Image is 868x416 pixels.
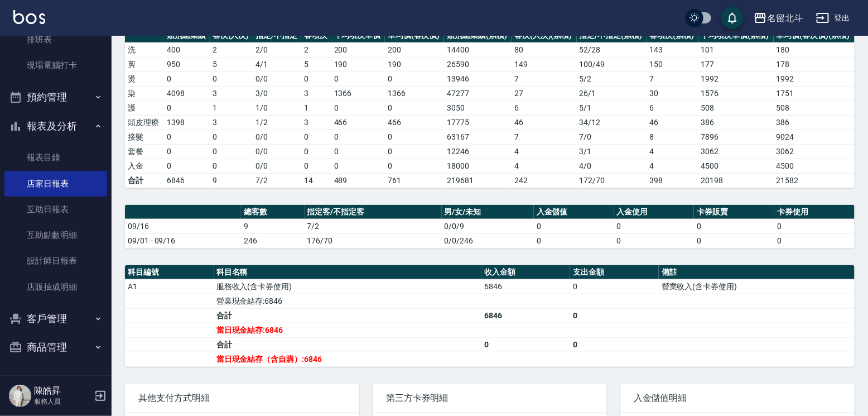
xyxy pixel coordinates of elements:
[385,57,444,71] td: 190
[774,101,855,115] td: 508
[4,171,107,197] a: 店家日報表
[301,86,331,101] td: 3
[241,233,304,248] td: 246
[210,130,253,144] td: 0
[331,86,385,101] td: 1366
[444,71,512,86] td: 13946
[164,173,210,188] td: 6846
[512,130,577,144] td: 7
[570,308,659,323] td: 0
[442,219,534,233] td: 0/0/9
[125,71,164,86] td: 燙
[444,57,512,71] td: 26590
[125,265,855,367] table: a dense table
[210,86,253,101] td: 3
[4,112,107,141] button: 報表及分析
[634,393,841,404] span: 入金儲值明細
[164,42,210,57] td: 400
[444,86,512,101] td: 47277
[698,101,774,115] td: 508
[214,352,482,366] td: 當日現金結存（含自購）:6846
[164,144,210,159] td: 0
[301,57,331,71] td: 5
[386,393,594,404] span: 第三方卡券明細
[512,42,577,57] td: 80
[512,144,577,159] td: 4
[534,219,614,233] td: 0
[444,130,512,144] td: 63167
[444,173,512,188] td: 219681
[301,144,331,159] td: 0
[698,42,774,57] td: 101
[647,130,698,144] td: 8
[253,115,302,130] td: 1 / 2
[767,11,803,25] div: 名留北斗
[214,294,482,308] td: 營業現金結存:6846
[210,115,253,130] td: 3
[385,115,444,130] td: 466
[253,57,302,71] td: 4 / 1
[4,52,107,78] a: 現場電腦打卡
[138,393,346,404] span: 其他支付方式明細
[481,265,570,280] th: 收入金額
[698,144,774,159] td: 3062
[444,115,512,130] td: 17775
[647,115,698,130] td: 46
[214,337,482,352] td: 合計
[694,205,774,219] th: 卡券販賣
[125,173,164,188] td: 合計
[253,144,302,159] td: 0 / 0
[4,83,107,112] button: 預約管理
[614,205,695,219] th: 入金使用
[534,233,614,248] td: 0
[385,86,444,101] td: 1366
[125,279,214,294] td: A1
[253,42,302,57] td: 2 / 0
[647,71,698,86] td: 7
[210,57,253,71] td: 5
[614,233,695,248] td: 0
[13,10,45,24] img: Logo
[125,115,164,130] td: 頭皮理療
[253,159,302,173] td: 0 / 0
[385,173,444,188] td: 761
[385,101,444,115] td: 0
[331,101,385,115] td: 0
[512,115,577,130] td: 46
[647,159,698,173] td: 4
[4,248,107,274] a: 設計師日報表
[721,7,744,29] button: save
[4,304,107,333] button: 客戶管理
[577,86,647,101] td: 26 / 1
[125,205,855,248] table: a dense table
[210,144,253,159] td: 0
[698,115,774,130] td: 386
[570,265,659,280] th: 支出金額
[301,71,331,86] td: 0
[774,219,855,233] td: 0
[331,144,385,159] td: 0
[512,101,577,115] td: 6
[4,27,107,52] a: 排班表
[749,7,807,30] button: 名留北斗
[125,42,164,57] td: 洗
[125,57,164,71] td: 剪
[698,71,774,86] td: 1992
[331,57,385,71] td: 190
[301,42,331,57] td: 2
[164,101,210,115] td: 0
[210,159,253,173] td: 0
[305,233,442,248] td: 176/70
[659,279,855,294] td: 營業收入(含卡券使用)
[577,159,647,173] td: 4 / 0
[659,265,855,280] th: 備註
[577,130,647,144] td: 7 / 0
[385,42,444,57] td: 200
[241,205,304,219] th: 總客數
[647,86,698,101] td: 30
[331,115,385,130] td: 466
[210,173,253,188] td: 9
[577,71,647,86] td: 5 / 2
[210,101,253,115] td: 1
[577,42,647,57] td: 52 / 28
